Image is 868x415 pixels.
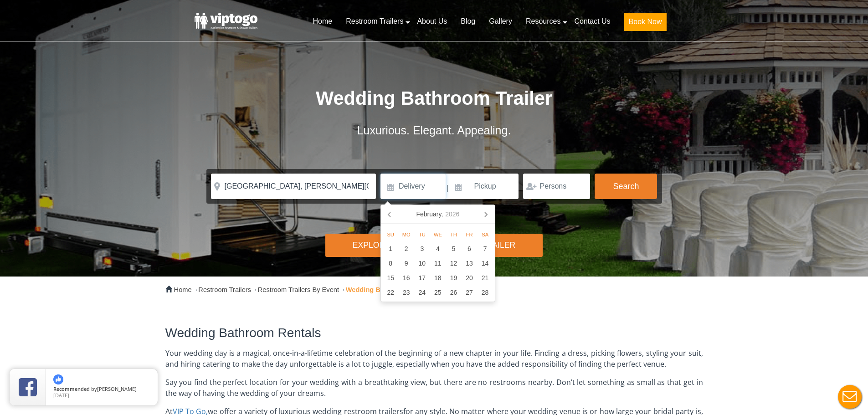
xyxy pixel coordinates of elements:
input: Where do you need your trailer? [211,174,376,199]
div: Mo [398,229,414,240]
span: → → → [174,286,429,293]
div: 16 [398,271,414,285]
input: Pickup [450,174,519,199]
input: Persons [523,174,590,199]
strong: Wedding Bathroom Trailer [346,286,429,293]
div: 23 [398,285,414,300]
span: [PERSON_NAME] [97,385,137,392]
div: 10 [414,256,430,271]
span: by [53,386,150,393]
div: Sa [477,229,493,240]
div: Explore Wedding Bathroom Trailer [325,234,542,257]
div: 24 [414,285,430,300]
a: Blog [454,11,482,31]
div: 19 [446,271,462,285]
div: 26 [446,285,462,300]
img: thumbs up icon [53,374,63,384]
button: Live Chat [832,379,868,415]
input: Delivery [380,174,446,199]
span: Your wedding day is a magical, once-in-a-lifetime celebration of the beginning of a new chapter i... [165,348,703,369]
i: 2026 [445,209,459,220]
div: 8 [383,256,399,271]
span: Say you find the perfect location for your wedding with a breathtaking view, but there are no res... [165,377,703,398]
button: Search [595,174,657,199]
div: 6 [462,241,478,256]
div: 15 [383,271,399,285]
a: Book Now [617,11,673,36]
a: Restroom Trailers [198,286,251,293]
a: Home [174,286,192,293]
div: 3 [414,241,430,256]
span: Recommended [53,385,90,392]
div: 25 [430,285,446,300]
div: 21 [477,271,493,285]
a: Resources [519,11,567,31]
div: 11 [430,256,446,271]
div: 7 [477,241,493,256]
h2: Wedding Bathroom Rentals [165,326,703,340]
div: We [430,229,446,240]
span: Wedding Bathroom Trailer [316,87,552,109]
div: 4 [430,241,446,256]
div: Su [383,229,399,240]
div: 12 [446,256,462,271]
div: Tu [414,229,430,240]
div: 22 [383,285,399,300]
span: [DATE] [53,392,69,399]
a: Contact Us [567,11,617,31]
div: 2 [398,241,414,256]
div: Fr [462,229,478,240]
div: February, [412,207,463,221]
a: About Us [410,11,454,31]
div: 13 [462,256,478,271]
div: 5 [446,241,462,256]
div: 14 [477,256,493,271]
div: 17 [414,271,430,285]
a: Restroom Trailers [339,11,410,31]
div: 1 [383,241,399,256]
a: Restroom Trailers By Event [258,286,339,293]
a: Gallery [482,11,519,31]
div: 9 [398,256,414,271]
button: Book Now [624,13,667,31]
span: Luxurious. Elegant. Appealing. [357,124,511,137]
div: 20 [462,271,478,285]
span: | [447,174,448,203]
a: Home [306,11,339,31]
div: 27 [462,285,478,300]
div: Th [446,229,462,240]
div: 18 [430,271,446,285]
div: 28 [477,285,493,300]
img: Review Rating [19,378,37,396]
